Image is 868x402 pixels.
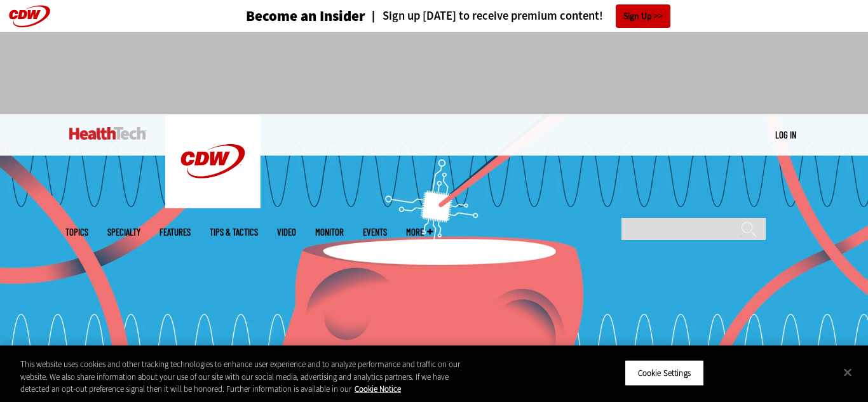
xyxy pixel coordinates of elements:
[277,227,296,237] a: Video
[20,358,477,396] div: This website uses cookies and other tracking technologies to enhance user experience and to analy...
[210,227,258,237] a: Tips & Tactics
[775,128,796,142] div: User menu
[363,227,387,237] a: Events
[165,198,261,211] a: CDW
[315,227,344,237] a: MonITor
[775,129,796,140] a: Log in
[165,114,261,208] img: Home
[355,384,401,394] a: More information about your privacy
[406,227,433,237] span: More
[365,10,603,22] a: Sign up [DATE] to receive premium content!
[198,9,365,23] a: Become an Insider
[107,227,140,237] span: Specialty
[65,227,88,237] span: Topics
[616,4,670,28] a: Sign Up
[625,359,704,386] button: Cookie Settings
[203,44,665,102] iframe: advertisement
[69,127,146,140] img: Home
[834,358,862,386] button: Close
[246,9,365,23] h3: Become an Insider
[159,227,191,237] a: Features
